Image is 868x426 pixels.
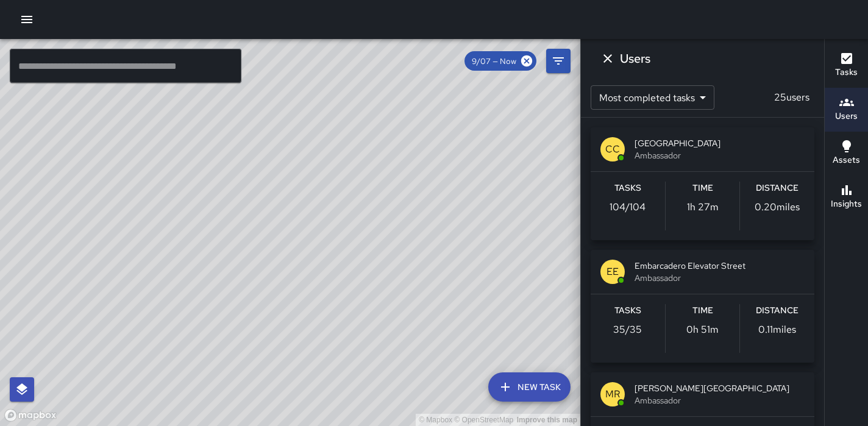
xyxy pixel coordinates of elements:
h6: Distance [756,304,799,318]
button: Tasks [825,44,868,88]
p: 25 users [769,90,814,105]
h6: Tasks [614,304,641,318]
span: [PERSON_NAME][GEOGRAPHIC_DATA] [635,382,805,394]
span: Ambassador [635,149,805,162]
h6: Distance [756,182,799,195]
p: MR [605,387,620,402]
button: New Task [488,372,571,402]
div: Most completed tasks [591,85,714,110]
span: Ambassador [635,272,805,284]
h6: Time [692,304,713,318]
h6: Users [620,49,650,68]
span: Ambassador [635,394,805,406]
button: CC[GEOGRAPHIC_DATA]AmbassadorTasks104/104Time1h 27mDistance0.20miles [591,127,814,240]
p: 1h 27m [687,200,719,215]
button: Dismiss [596,46,620,71]
p: EE [607,264,619,279]
span: [GEOGRAPHIC_DATA] [635,137,805,149]
button: EEEmbarcadero Elevator StreetAmbassadorTasks35/35Time0h 51mDistance0.11miles [591,250,814,363]
button: Filters [546,49,571,73]
h6: Users [835,110,858,123]
p: 104 / 104 [610,200,646,215]
h6: Insights [831,197,862,211]
h6: Tasks [614,182,641,195]
h6: Tasks [835,66,858,79]
p: 0.20 miles [755,200,800,215]
span: 9/07 — Now [464,56,524,66]
span: Embarcadero Elevator Street [635,260,805,272]
p: 35 / 35 [613,322,642,337]
p: CC [605,142,620,157]
div: 9/07 — Now [464,51,536,71]
p: 0h 51m [686,322,719,337]
button: Users [825,88,868,132]
button: Insights [825,176,868,219]
p: 0.11 miles [758,322,796,337]
button: Assets [825,132,868,176]
h6: Assets [833,154,860,167]
h6: Time [692,182,713,195]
